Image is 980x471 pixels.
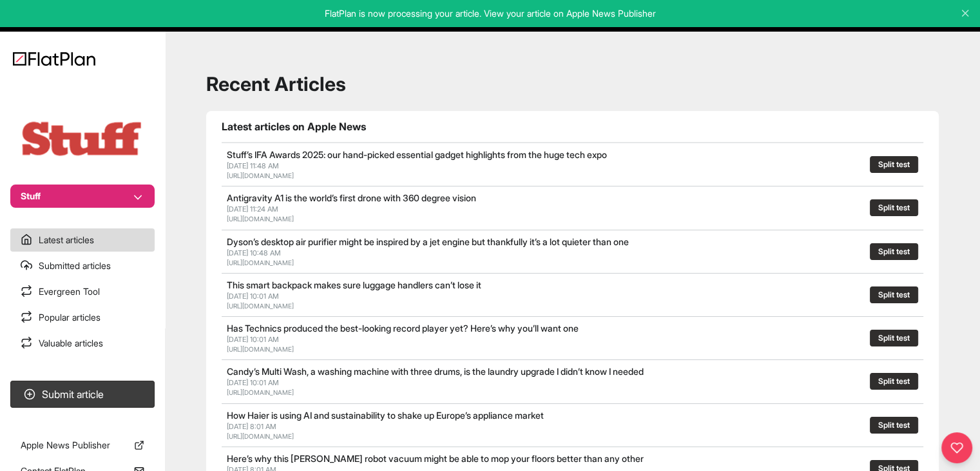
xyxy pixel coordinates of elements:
button: Stuff [10,185,155,208]
a: [URL][DOMAIN_NAME] [227,215,294,223]
span: [DATE] 10:01 AM [227,292,279,301]
a: Apple News Publisher [10,434,155,457]
a: Stuff’s IFA Awards 2025: our hand-picked essential gadget highlights from the huge tech expo [227,149,607,160]
a: Evergreen Tool [10,280,155,303]
a: Dyson’s desktop air purifier might be inspired by a jet engine but thankfully it’s a lot quieter ... [227,236,629,247]
span: [DATE] 10:48 AM [227,248,281,257]
span: [DATE] 11:24 AM [227,205,278,214]
a: Popular articles [10,306,155,329]
span: [DATE] 8:01 AM [227,422,276,431]
img: Logo [13,52,95,66]
a: This smart backpack makes sure luggage handlers can’t lose it [227,279,481,290]
a: Candy’s Multi Wash, a washing machine with three drums, is the laundry upgrade I didn’t know I ne... [227,366,644,377]
button: Split test [870,330,918,346]
a: [URL][DOMAIN_NAME] [227,302,294,310]
a: [URL][DOMAIN_NAME] [227,432,294,440]
button: Split test [870,417,918,434]
button: Submit article [10,381,155,408]
span: [DATE] 10:01 AM [227,378,279,387]
a: Antigravity A1 is the world’s first drone with 360 degree vision [227,192,476,203]
p: FlatPlan is now processing your article. View your article on Apple News Publisher [9,7,971,20]
button: Split test [870,286,918,303]
a: Here’s why this [PERSON_NAME] robot vacuum might be able to mop your floors better than any other [227,453,644,464]
h1: Recent Articles [206,72,939,95]
img: Publication Logo [18,119,147,159]
a: [URL][DOMAIN_NAME] [227,259,294,266]
span: [DATE] 11:48 AM [227,161,279,170]
a: [URL][DOMAIN_NAME] [227,388,294,396]
h1: Latest articles on Apple News [222,119,923,134]
a: Latest articles [10,228,155,252]
a: How Haier is using AI and sustainability to shake up Europe’s appliance market [227,410,544,421]
button: Split test [870,373,918,390]
a: Has Technics produced the best-looking record player yet? Here’s why you’ll want one [227,323,579,334]
a: [URL][DOMAIN_NAME] [227,345,294,353]
button: Split test [870,156,918,173]
a: Valuable articles [10,332,155,355]
button: Split test [870,199,918,216]
a: Submitted articles [10,254,155,277]
a: [URL][DOMAIN_NAME] [227,172,294,179]
span: [DATE] 10:01 AM [227,335,279,344]
button: Split test [870,243,918,260]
